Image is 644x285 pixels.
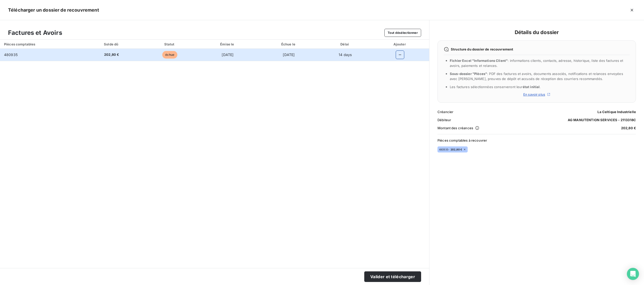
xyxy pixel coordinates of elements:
div: Émise le [198,42,257,47]
span: 202,80 € [85,52,139,57]
span: AG MANUTENTION SERVICES - 2113318C [568,118,636,122]
span: En savoir plus [523,92,545,96]
div: 480935 - [439,148,462,151]
span: Créancier [437,110,453,114]
div: Échue le [259,42,318,47]
div: Ajouter [372,42,428,47]
span: Fichier Excel "Informations Client" [450,59,508,63]
span: Débiteur [437,118,451,122]
div: Solde dû [82,42,142,47]
td: [DATE] [197,49,258,61]
h4: Détails du dossier [437,28,636,36]
span: : informations clients, contacts, adresse, historique, liste des factures et avoirs, paiements et... [450,59,623,68]
button: Tout désélectionner [384,29,421,37]
h5: Télécharger un dossier de recouvrement [8,7,99,14]
span: 202,80 € [621,126,636,130]
div: Pièces comptables [1,42,80,47]
span: Pièces comptables à recouvrer [437,138,636,142]
span: Structure du dossier de recouvrement [451,47,513,51]
button: Valider et télécharger [364,271,421,282]
span: Sous-dossier "Pièces" [450,72,487,76]
span: : PDF des factures et avoirs, documents associés, notifications et relances envoyées avec [PERSON... [450,72,623,81]
span: 480935 [4,53,18,57]
h3: Factures et Avoirs [8,28,62,37]
td: [DATE] [258,49,319,61]
span: 202,80 € [451,148,462,151]
span: échue [162,51,177,59]
div: Open Intercom Messenger [627,268,639,280]
span: Les factures sélectionnées conserveront leur . [450,85,541,89]
span: Montant des créances [437,126,473,130]
td: 14 days [319,49,371,61]
div: Délai [320,42,370,47]
div: Statut [144,42,196,47]
span: état initial [523,85,540,89]
span: La Celtique Industrielle [597,110,636,114]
